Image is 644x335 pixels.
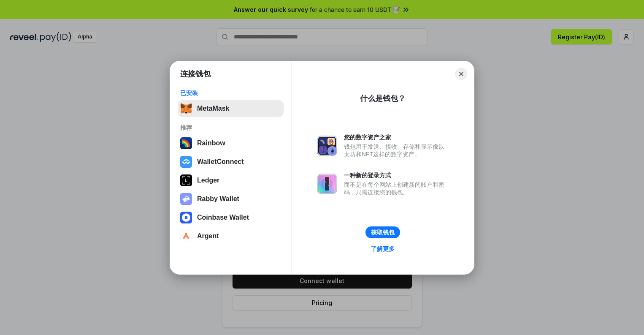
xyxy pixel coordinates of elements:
div: Ledger [197,177,219,184]
img: svg+xml,%3Csvg%20xmlns%3D%22http%3A%2F%2Fwww.w3.org%2F2000%2Fsvg%22%20fill%3D%22none%22%20viewBox... [317,136,337,156]
div: Rainbow [197,139,225,147]
img: svg+xml,%3Csvg%20xmlns%3D%22http%3A%2F%2Fwww.w3.org%2F2000%2Fsvg%22%20fill%3D%22none%22%20viewBox... [180,193,192,205]
button: 获取钱包 [365,226,400,238]
div: 您的数字资产之家 [344,133,449,141]
img: svg+xml,%3Csvg%20width%3D%2228%22%20height%3D%2228%22%20viewBox%3D%220%200%2028%2028%22%20fill%3D... [180,156,192,168]
button: Rainbow [178,135,284,152]
div: 什么是钱包？ [360,93,406,103]
img: svg+xml,%3Csvg%20xmlns%3D%22http%3A%2F%2Fwww.w3.org%2F2000%2Fsvg%22%20fill%3D%22none%22%20viewBox... [317,174,337,194]
div: 一种新的登录方式 [344,172,449,179]
div: Argent [197,232,219,240]
button: MetaMask [178,100,284,117]
button: Close [455,68,467,80]
button: WalletConnect [178,153,284,170]
a: 了解更多 [366,243,400,254]
button: Argent [178,228,284,245]
img: svg+xml,%3Csvg%20fill%3D%22none%22%20height%3D%2233%22%20viewBox%3D%220%200%2035%2033%22%20width%... [180,103,192,114]
img: svg+xml,%3Csvg%20width%3D%2228%22%20height%3D%2228%22%20viewBox%3D%220%200%2028%2028%22%20fill%3D... [180,230,192,242]
div: WalletConnect [197,158,244,166]
div: 了解更多 [371,245,395,253]
div: Coinbase Wallet [197,214,249,221]
div: MetaMask [197,105,229,112]
div: 钱包用于发送、接收、存储和显示像以太坊和NFT这样的数字资产。 [344,143,449,158]
h1: 连接钱包 [180,69,211,79]
img: svg+xml,%3Csvg%20width%3D%22120%22%20height%3D%22120%22%20viewBox%3D%220%200%20120%20120%22%20fil... [180,137,192,149]
button: Ledger [178,172,284,189]
div: 已安装 [180,89,281,97]
div: 获取钱包 [371,229,395,236]
div: Rabby Wallet [197,195,239,203]
button: Coinbase Wallet [178,209,284,226]
img: svg+xml,%3Csvg%20xmlns%3D%22http%3A%2F%2Fwww.w3.org%2F2000%2Fsvg%22%20width%3D%2228%22%20height%3... [180,174,192,186]
img: svg+xml,%3Csvg%20width%3D%2228%22%20height%3D%2228%22%20viewBox%3D%220%200%2028%2028%22%20fill%3D... [180,212,192,223]
div: 推荐 [180,124,281,131]
div: 而不是在每个网站上创建新的账户和密码，只需连接您的钱包。 [344,181,449,196]
button: Rabby Wallet [178,191,284,207]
